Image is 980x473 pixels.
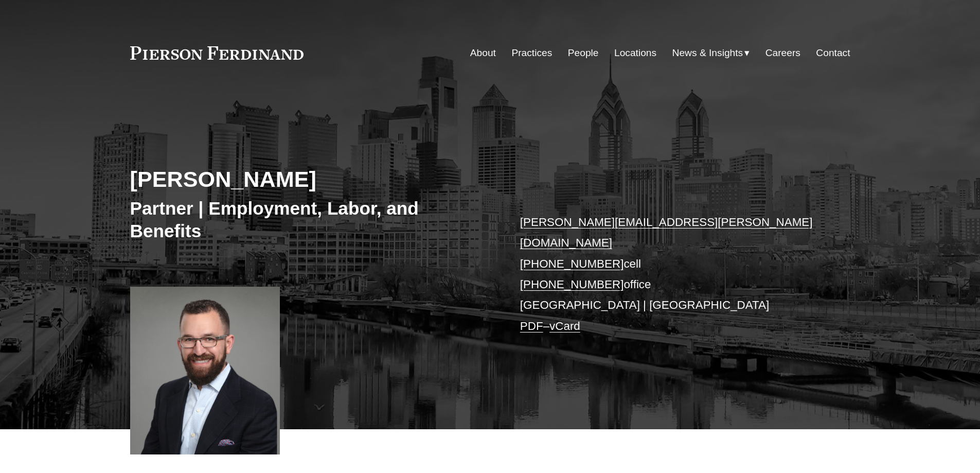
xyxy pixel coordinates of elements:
[672,44,743,62] span: News & Insights
[470,43,496,63] a: About
[520,216,813,249] a: [PERSON_NAME][EMAIL_ADDRESS][PERSON_NAME][DOMAIN_NAME]
[614,43,656,63] a: Locations
[672,43,750,63] a: folder dropdown
[549,320,580,332] a: vCard
[765,43,800,63] a: Careers
[568,43,599,63] a: People
[511,43,552,63] a: Practices
[520,257,624,270] a: [PHONE_NUMBER]
[520,212,820,337] p: cell office [GEOGRAPHIC_DATA] | [GEOGRAPHIC_DATA] –
[520,320,543,332] a: PDF
[130,197,490,242] h3: Partner | Employment, Labor, and Benefits
[520,278,624,291] a: [PHONE_NUMBER]
[130,166,490,192] h2: [PERSON_NAME]
[816,43,850,63] a: Contact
